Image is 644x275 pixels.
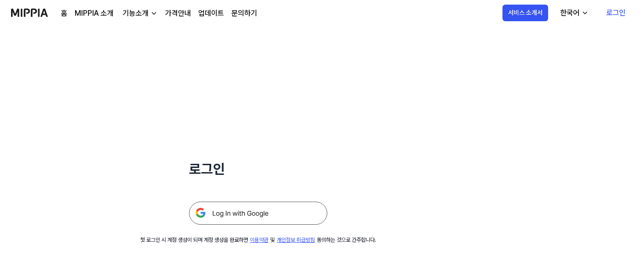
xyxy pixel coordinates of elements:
a: 홈 [61,8,67,19]
div: 첫 로그인 시 계정 생성이 되며 계정 생성을 완료하면 및 동의하는 것으로 간주합니다. [140,236,376,244]
div: 기능소개 [121,8,150,19]
button: 한국어 [553,4,594,22]
a: 가격안내 [165,8,191,19]
button: 서비스 소개서 [502,5,548,21]
img: 구글 로그인 버튼 [189,202,327,225]
a: 이용약관 [250,237,268,243]
h1: 로그인 [189,159,327,179]
button: 기능소개 [121,8,158,19]
a: MIPPIA 소개 [75,8,113,19]
div: 한국어 [558,7,581,18]
a: 업데이트 [198,8,224,19]
a: 문의하기 [231,8,257,19]
a: 개인정보 취급방침 [277,237,315,243]
img: down [150,10,158,17]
